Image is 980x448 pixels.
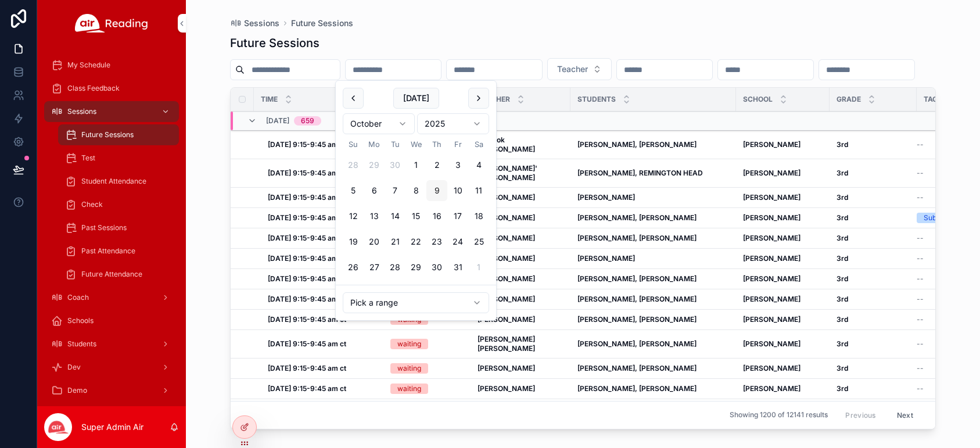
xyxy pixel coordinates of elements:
button: Friday, October 10th, 2025 [447,180,468,201]
strong: [PERSON_NAME], [PERSON_NAME] [577,384,697,393]
strong: [PERSON_NAME] [743,140,800,149]
strong: [DATE] 9:15-9:45 am ct [268,315,346,324]
th: Thursday [426,139,447,150]
strong: 3rd [837,384,848,393]
strong: [DATE] 9:15-9:45 am ct [268,254,346,263]
button: Wednesday, October 22nd, 2025 [405,231,426,252]
strong: 3rd [837,254,848,263]
a: [DATE] 9:15-9:45 am ct [268,295,376,304]
strong: [DATE] 9:15-9:45 am ct [268,339,346,348]
strong: [DATE] 9:15-9:45 am ct [268,295,346,303]
a: [PERSON_NAME] [743,213,823,223]
button: Friday, October 17th, 2025 [447,206,468,227]
strong: [PERSON_NAME], [PERSON_NAME] [577,274,697,283]
span: Teacher [557,63,588,75]
span: -- [917,193,924,202]
a: [PERSON_NAME] [743,339,823,349]
span: Past Attendance [81,246,135,256]
button: Thursday, October 2nd, 2025 [426,155,447,175]
strong: 3rd [837,234,848,242]
a: Dev [44,357,179,378]
button: Saturday, October 18th, 2025 [468,206,489,227]
strong: [PERSON_NAME] [743,384,800,393]
th: Tuesday [385,139,405,150]
strong: [PERSON_NAME], [PERSON_NAME] [577,364,697,372]
button: Saturday, November 1st, 2025 [468,257,489,278]
a: [PERSON_NAME], [PERSON_NAME] [577,274,729,284]
button: [DATE] [393,88,439,109]
a: Future Sessions [291,17,353,29]
span: Test [81,153,95,163]
a: Coach [44,287,179,308]
div: 659 [301,116,314,126]
button: Tuesday, October 14th, 2025 [385,206,405,227]
th: Monday [364,139,385,150]
span: Dev [67,363,81,372]
a: [PERSON_NAME] [743,364,823,373]
a: Check [58,194,179,215]
a: [DATE] 9:15-9:45 am ct [268,193,376,202]
button: Friday, October 31st, 2025 [447,257,468,278]
button: Thursday, October 23rd, 2025 [426,231,447,252]
a: 3rd [837,315,910,324]
a: 3rd [837,169,910,178]
span: Students [67,339,96,349]
span: -- [917,315,924,324]
span: Past Sessions [81,223,127,232]
span: Students [577,95,616,104]
a: Past Sessions [58,217,179,238]
button: Saturday, October 25th, 2025 [468,231,489,252]
span: Schools [67,316,94,325]
strong: [PERSON_NAME], [PERSON_NAME] [577,213,697,222]
a: 3rd [837,140,910,149]
a: 3rd [837,193,910,202]
strong: [PERSON_NAME]' [PERSON_NAME] [478,164,541,182]
th: Friday [447,139,468,150]
a: [DATE] 9:15-9:45 am ct [268,339,376,349]
a: Students [44,334,179,354]
a: [PERSON_NAME], [PERSON_NAME] [577,234,729,243]
strong: [PERSON_NAME] [743,193,800,202]
a: waiting [390,384,464,394]
a: [PERSON_NAME], [PERSON_NAME] [577,339,729,349]
span: Coach [67,293,89,302]
strong: [DATE] 9:15-9:45 am ct [268,384,346,393]
a: Future Attendance [58,264,179,285]
a: [PERSON_NAME] [478,193,563,202]
strong: [PERSON_NAME] [743,295,800,303]
span: My Schedule [67,60,110,70]
a: [PERSON_NAME] [577,193,729,202]
a: [PERSON_NAME] [743,169,823,178]
p: Super Admin Air [81,421,143,433]
strong: [DATE] 9:15-9:45 am ct [268,193,346,202]
a: [DATE] 9:15-9:45 am ct [268,169,376,178]
a: [PERSON_NAME], [PERSON_NAME] [577,140,729,149]
button: Tuesday, October 28th, 2025 [385,257,405,278]
span: Grade [837,95,861,104]
strong: [PERSON_NAME] [743,315,800,324]
strong: [DATE] 9:15-9:45 am ct [268,234,346,242]
table: October 2025 [343,139,489,278]
th: Saturday [468,139,489,150]
button: Tuesday, October 21st, 2025 [385,231,405,252]
span: -- [917,364,924,373]
button: Monday, October 6th, 2025 [364,180,385,201]
button: Wednesday, October 29th, 2025 [405,257,426,278]
a: Schools [44,310,179,331]
strong: [PERSON_NAME] [PERSON_NAME] [478,335,537,353]
a: [PERSON_NAME] [743,295,823,304]
strong: 3rd [837,213,848,222]
span: -- [917,384,924,393]
button: Sunday, September 28th, 2025 [343,155,364,175]
a: [PERSON_NAME], [PERSON_NAME] [577,384,729,393]
button: Friday, October 3rd, 2025 [447,155,468,175]
a: [PERSON_NAME], [PERSON_NAME] [577,315,729,324]
button: Saturday, October 4th, 2025 [468,155,489,175]
a: [PERSON_NAME] [743,140,823,149]
a: [DATE] 9:15-9:45 am ct [268,213,376,223]
th: Sunday [343,139,364,150]
span: Tag [924,95,938,104]
span: Class Feedback [67,84,120,93]
a: [PERSON_NAME] [478,384,563,393]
